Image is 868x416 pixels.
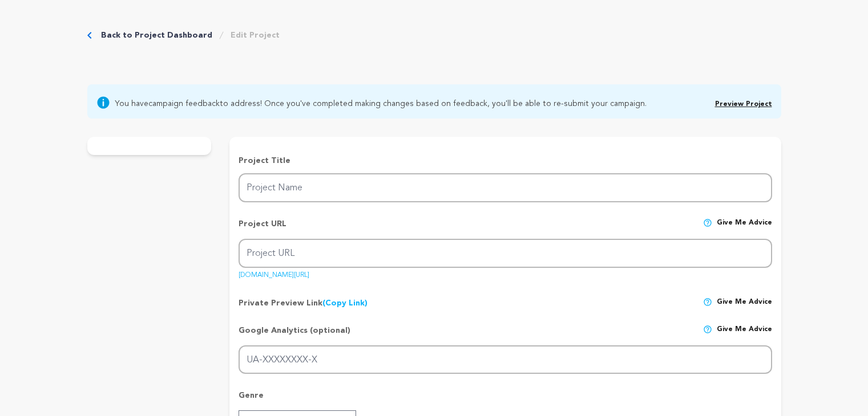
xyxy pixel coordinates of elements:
a: Back to Project Dashboard [101,30,212,41]
div: Breadcrumb [87,30,280,41]
p: Genre [239,390,772,410]
input: Project Name [239,173,772,202]
img: help-circle.svg [703,325,712,334]
span: Give me advice [717,297,772,309]
img: help-circle.svg [703,218,712,227]
a: [DOMAIN_NAME][URL] [239,267,309,279]
p: Private Preview Link [239,297,368,309]
p: Project URL [239,218,286,239]
p: Google Analytics (optional) [239,325,350,345]
input: Project URL [239,239,772,268]
span: Give me advice [717,325,772,345]
a: (Copy Link) [322,299,368,307]
a: campaign feedback [148,100,220,108]
a: Edit Project [231,30,280,41]
a: Preview Project [715,101,772,108]
span: You have to address! Once you've completed making changes based on feedback, you'll be able to re... [115,96,647,109]
span: Give me advice [717,218,772,239]
img: help-circle.svg [703,297,712,307]
p: Project Title [239,155,772,166]
input: UA-XXXXXXXX-X [239,345,772,374]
